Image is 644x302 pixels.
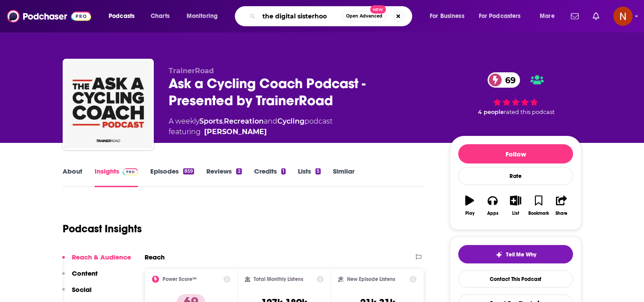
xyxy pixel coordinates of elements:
button: Reach & Audience [62,253,131,269]
button: open menu [103,9,146,23]
span: 69 [496,72,520,88]
a: Cycling [277,117,304,125]
button: Bookmark [527,190,550,221]
span: Podcasts [109,10,134,22]
button: Share [550,190,573,221]
a: Charts [145,9,175,23]
span: More [540,10,555,22]
a: Similar [333,167,354,187]
a: 69 [488,72,520,88]
div: 5 [315,168,321,174]
span: Logged in as AdelNBM [613,7,633,26]
img: User Profile [613,7,633,26]
button: open menu [473,9,534,23]
span: Tell Me Why [506,251,536,258]
span: Charts [151,10,170,22]
a: About [63,167,82,187]
button: Show profile menu [613,7,633,26]
h2: Reach [145,253,165,261]
input: Search podcasts, credits, & more... [259,9,342,23]
button: Apps [481,190,504,221]
span: 4 people [478,109,504,115]
h1: Podcast Insights [63,222,142,235]
div: 1 [281,168,286,174]
a: Reviews2 [206,167,241,187]
span: featuring [169,127,333,137]
a: Sports [199,117,223,125]
button: Social [62,285,92,302]
a: Recreation [224,117,264,125]
button: open menu [180,9,229,23]
div: List [512,211,519,216]
img: Podchaser Pro [123,168,138,175]
p: Content [72,269,98,277]
a: Episodes859 [150,167,194,187]
div: Share [556,211,567,216]
span: Monitoring [187,10,218,22]
span: For Podcasters [479,10,521,22]
img: tell me why sparkle [495,251,502,258]
div: 2 [236,168,241,174]
h2: New Episode Listens [347,276,395,282]
div: Rate [458,167,573,185]
h2: Power Score™ [163,276,197,282]
button: open menu [534,9,566,23]
div: A weekly podcast [169,116,333,137]
div: 69 4 peoplerated this podcast [450,67,581,121]
span: , [223,117,224,125]
span: For Business [430,10,464,22]
a: Credits1 [254,167,286,187]
button: tell me why sparkleTell Me Why [458,245,573,263]
a: Jonathan Lee [204,127,267,137]
button: List [504,190,527,221]
a: Show notifications dropdown [567,9,582,24]
a: Show notifications dropdown [589,9,603,24]
span: Open Advanced [346,14,382,18]
p: Social [72,285,92,294]
button: Content [62,269,98,285]
div: 859 [183,168,194,174]
a: Lists5 [298,167,321,187]
button: Follow [458,144,573,163]
a: InsightsPodchaser Pro [95,167,138,187]
div: Play [465,211,474,216]
span: and [264,117,277,125]
button: Play [458,190,481,221]
button: Open AdvancedNew [342,11,386,21]
span: rated this podcast [504,109,555,115]
div: Apps [487,211,499,216]
div: Bookmark [528,211,549,216]
img: Ask a Cycling Coach Podcast - Presented by TrainerRoad [64,60,152,148]
span: TrainerRoad [169,67,214,75]
button: open menu [424,9,475,23]
span: New [370,5,386,14]
img: Podchaser - Follow, Share and Rate Podcasts [7,8,91,25]
div: Search podcasts, credits, & more... [243,6,421,26]
a: Contact This Podcast [458,270,573,288]
p: Reach & Audience [72,253,131,261]
h2: Total Monthly Listens [254,276,303,282]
